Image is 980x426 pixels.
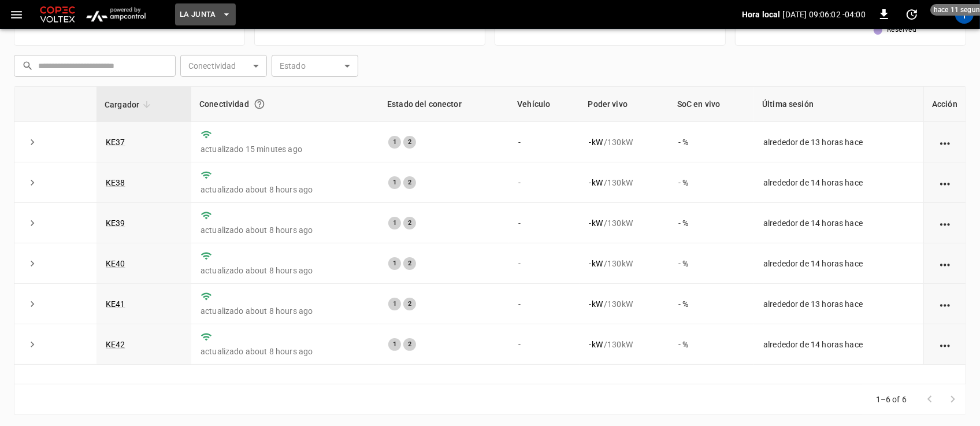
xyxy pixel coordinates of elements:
[589,177,603,188] p: - kW
[783,9,866,20] p: [DATE] 09:06:02 -04:00
[509,87,580,122] th: Vehículo
[106,340,125,349] a: KE42
[388,136,401,149] div: 1
[201,143,370,155] p: actualizado 15 minutes ago
[509,243,580,284] td: -
[876,394,907,405] p: 1–6 of 6
[938,298,952,310] div: action cell options
[24,214,41,232] button: expand row
[403,257,416,270] div: 2
[106,178,125,187] a: KE38
[754,243,923,284] td: alrededor de 14 horas hace
[938,136,952,148] div: action cell options
[887,24,916,36] span: Reserved
[388,338,401,351] div: 1
[669,203,754,243] td: - %
[201,265,370,276] p: actualizado about 8 hours ago
[580,87,669,122] th: Poder vivo
[669,284,754,324] td: - %
[403,176,416,189] div: 2
[589,217,603,229] p: - kW
[388,298,401,310] div: 1
[754,162,923,203] td: alrededor de 14 horas hace
[509,284,580,324] td: -
[509,324,580,365] td: -
[82,3,150,25] img: ampcontrol.io logo
[589,298,660,310] div: / 130 kW
[24,295,41,313] button: expand row
[24,134,41,151] button: expand row
[249,94,270,114] button: Conexión entre el cargador y nuestro software.
[175,3,236,26] button: La Junta
[742,9,781,20] p: Hora local
[199,94,371,114] div: Conectividad
[589,177,660,188] div: / 130 kW
[403,338,416,351] div: 2
[509,122,580,162] td: -
[201,305,370,317] p: actualizado about 8 hours ago
[38,3,77,25] img: Customer Logo
[669,122,754,162] td: - %
[388,217,401,229] div: 1
[669,87,754,122] th: SoC en vivo
[201,224,370,236] p: actualizado about 8 hours ago
[589,217,660,229] div: / 130 kW
[388,176,401,189] div: 1
[106,218,125,228] a: KE39
[201,346,370,357] p: actualizado about 8 hours ago
[669,162,754,203] td: - %
[589,136,603,148] p: - kW
[106,138,125,147] a: KE37
[201,184,370,195] p: actualizado about 8 hours ago
[754,324,923,365] td: alrededor de 14 horas hace
[379,87,509,122] th: Estado del conector
[106,299,125,309] a: KE41
[589,258,660,269] div: / 130 kW
[589,136,660,148] div: / 130 kW
[754,122,923,162] td: alrededor de 13 horas hace
[754,203,923,243] td: alrededor de 14 horas hace
[180,8,216,21] span: La Junta
[938,177,952,188] div: action cell options
[938,217,952,229] div: action cell options
[938,339,952,350] div: action cell options
[589,339,660,350] div: / 130 kW
[403,136,416,149] div: 2
[938,258,952,269] div: action cell options
[403,298,416,310] div: 2
[923,87,966,122] th: Acción
[669,243,754,284] td: - %
[589,339,603,350] p: - kW
[669,324,754,365] td: - %
[388,257,401,270] div: 1
[754,284,923,324] td: alrededor de 13 horas hace
[24,255,41,272] button: expand row
[509,162,580,203] td: -
[105,98,154,112] span: Cargador
[754,87,923,122] th: Última sesión
[403,217,416,229] div: 2
[24,174,41,191] button: expand row
[509,203,580,243] td: -
[106,259,125,268] a: KE40
[24,336,41,353] button: expand row
[903,5,921,24] button: set refresh interval
[589,258,603,269] p: - kW
[589,298,603,310] p: - kW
